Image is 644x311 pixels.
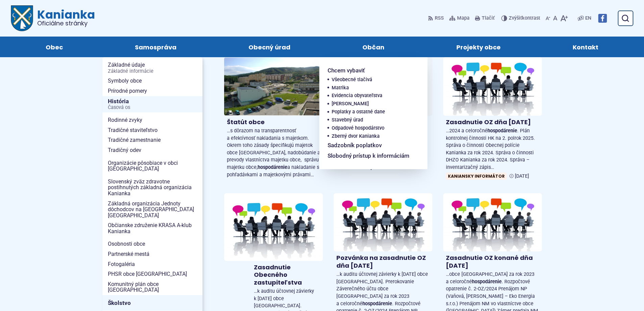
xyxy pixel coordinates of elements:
[224,57,323,181] a: Štatút obce …s dôrazom na transparentnosť a efektívnosť nakladania s majetkom. Okrem toho zásady ...
[102,249,202,259] a: Partnerské mestá
[332,92,411,100] a: Evidencia obyvateľstva
[332,92,382,100] span: Evidencia obyvateľstva
[474,11,496,25] button: Tlačiť
[102,158,202,174] a: Organizácie pôsobiace v obci [GEOGRAPHIC_DATA]
[108,115,197,125] span: Rodinné zvyky
[102,76,202,86] a: Symboly obce
[428,11,445,25] a: RSS
[585,14,591,22] span: EN
[446,118,539,126] h4: Zasadnutie OZ dňa [DATE]
[102,279,202,295] a: Komunitný plán obce [GEOGRAPHIC_DATA]
[332,132,411,140] a: Zberný dvor Kanianka
[328,140,382,151] span: Sadzobník poplatkov
[362,37,384,57] span: Občan
[108,135,197,145] span: Tradičné zamestnanie
[333,37,414,57] a: Občan
[102,145,202,155] a: Tradičný odev
[108,199,197,221] span: Základná organizácia Jednoty dôchodcov na [GEOGRAPHIC_DATA] [GEOGRAPHIC_DATA]
[332,124,384,132] span: Odpadové hospodárstvo
[219,37,319,57] a: Obecný úrad
[102,96,202,113] a: HistóriaČasová os
[328,140,411,151] a: Sadzobník poplatkov
[16,37,92,57] a: Obec
[515,173,529,179] span: [DATE]
[332,108,385,116] span: Poplatky a ostatné dane
[332,108,411,116] a: Poplatky a ostatné dane
[332,84,349,92] span: Matrika
[509,15,522,21] span: Zvýšiť
[102,269,202,279] a: PHSR obce [GEOGRAPHIC_DATA]
[108,177,197,199] span: Slovenský zväz zdravotne postihnutých základná organizácia Kanianka
[108,239,197,249] span: Osobnosti obce
[102,125,202,135] a: Tradičné staviteľstvo
[332,100,369,108] span: [PERSON_NAME]
[102,295,202,311] a: Školstvo
[362,301,392,307] strong: hospodárenie
[102,135,202,145] a: Tradičné zamestnanie
[328,65,365,76] span: Chcem vybaviť
[135,37,176,57] span: Samospráva
[332,76,411,84] a: Všeobecné tlačivá
[332,116,363,124] span: Stavebný úrad
[509,16,540,21] span: kontrast
[328,151,411,161] a: Slobodný prístup k informáciám
[254,264,320,287] h4: Zasadnutie Obecného zastupiteľstva
[108,249,197,259] span: Partnerské mestá
[448,11,471,25] a: Mapa
[443,57,542,182] a: Zasadnutie OZ dňa [DATE] …2024 a celoročnéhospodárenie. Plán kontrolnej činnosti HK na 2. polrok ...
[584,14,593,22] a: EN
[108,86,197,96] span: Prírodné pomery
[102,220,202,236] a: Občianske združenie KRASA A-klub Kanianka
[108,259,197,269] span: Fotogaléria
[332,100,411,108] a: [PERSON_NAME]
[328,151,409,161] span: Slobodný prístup k informáciám
[11,5,95,31] a: Logo Kanianka, prejsť na domovskú stránku.
[108,298,197,308] span: Školstvo
[332,76,372,84] span: Všeobecné tlačivá
[427,37,530,57] a: Projekty obce
[248,37,290,57] span: Obecný úrad
[11,5,33,31] img: Prejsť na domovskú stránku
[33,9,95,26] span: Kanianka
[336,254,430,269] h4: Pozvánka na zasadnutie OZ dňa [DATE]
[46,37,63,57] span: Obec
[544,37,628,57] a: Kontakt
[332,84,411,92] a: Matrika
[456,37,501,57] span: Projekty obce
[105,37,206,57] a: Samospráva
[446,254,539,269] h4: Zasadnutie OZ konané dňa [DATE]
[552,11,559,25] button: Nastaviť pôvodnú veľkosť písma
[482,16,495,21] span: Tlačiť
[435,14,444,22] span: RSS
[559,11,569,25] button: Zväčšiť veľkosť písma
[108,76,197,86] span: Symboly obce
[332,132,380,140] span: Zberný dvor Kanianka
[102,259,202,269] a: Fotogaléria
[472,279,502,285] strong: hospodárenie
[446,128,535,170] span: …2024 a celoročné . Plán kontrolnej činnosti HK na 2. polrok 2025. Správa o činnosti Obecnej polí...
[108,145,197,155] span: Tradičný odev
[102,86,202,96] a: Prírodné pomery
[598,14,607,23] img: Prejsť na Facebook stránku
[102,60,202,76] a: Základné údajeZákladné informácie
[102,199,202,221] a: Základná organizácia Jednoty dôchodcov na [GEOGRAPHIC_DATA] [GEOGRAPHIC_DATA]
[37,20,95,26] span: Oficiálne stránky
[108,60,197,76] span: Základné údaje
[332,124,411,132] a: Odpadové hospodárstvo
[108,279,197,295] span: Komunitný plán obce [GEOGRAPHIC_DATA]
[487,128,517,134] strong: hospodárenie
[258,164,287,170] strong: hospodárenie
[332,116,411,124] a: Stavebný úrad
[446,173,507,180] span: Kaniansky informátor
[544,11,552,25] button: Zmenšiť veľkosť písma
[102,115,202,125] a: Rodinné zvyky
[108,220,197,236] span: Občianske združenie KRASA A-klub Kanianka
[102,239,202,249] a: Osobnosti obce
[227,118,320,126] h4: Štatút obce
[457,14,470,22] span: Mapa
[108,105,197,110] span: Časová os
[501,11,542,25] button: Zvýšiťkontrast
[108,269,197,279] span: PHSR obce [GEOGRAPHIC_DATA]
[108,69,197,74] span: Základné informácie
[102,177,202,199] a: Slovenský zväz zdravotne postihnutých základná organizácia Kanianka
